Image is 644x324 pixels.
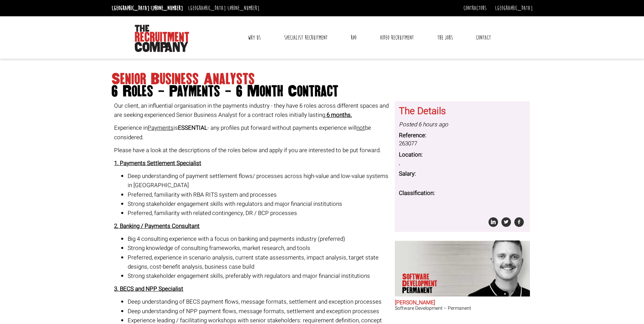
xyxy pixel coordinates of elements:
i: Posted 6 hours ago [399,120,448,129]
h3: The Details [399,106,526,117]
li: Strong knowledge of consulting frameworks, market research, and tools [128,244,390,253]
a: Contact [471,29,496,46]
li: Big 4 consulting experience with a focus on banking and payments industry (preferred) [128,234,390,244]
h3: Software Development – Permanent [395,306,530,311]
img: Sam Williamson does Software Development Permanent [465,240,530,296]
a: Contractors [463,4,486,12]
a: [PHONE_NUMBER] [227,4,259,12]
li: [GEOGRAPHIC_DATA]: [110,3,185,14]
dt: Reference: [399,131,526,140]
li: Preferred, familiarity with RBA RITS system and processes [128,190,390,199]
h1: Senior Business Analysts [112,73,533,97]
h2: [PERSON_NAME] [395,300,530,306]
li: Strong stakeholder engagement skills with regulators and major financial institutions [128,199,390,209]
strong: 2. Banking / Payments Consultant [114,222,200,230]
li: Deep understanding of NPP payment flows, message formats, settlement and exception processes [128,307,390,316]
strong: ESSENTIAL [178,124,207,132]
dd: 263077 [399,140,526,148]
strong: 6 months. [327,111,352,119]
dd: , [399,159,526,167]
strong: 1. Payments Settlement Specialist [114,159,201,167]
span: not [356,124,365,132]
a: Video Recruitment [375,29,419,46]
dt: Salary: [399,170,526,178]
li: Preferred, experience in scenario analysis, current state assessments, impact analysis, target st... [128,253,390,271]
a: Specialist Recruitment [279,29,333,46]
span: Payments [148,124,173,132]
li: Deep understanding of BECS payment flows, message formats, settlement and exception processes [128,297,390,306]
p: Software Development [402,273,455,294]
dt: Location: [399,151,526,159]
li: Deep understanding of payment settlement flows/ processes across high-value and low-value systems... [128,172,390,190]
span: 6 Roles - Payments - 6 Month Contract [112,85,533,97]
li: Preferred, familiarity with related contingency, DR / BCP processes [128,209,390,218]
p: Our client, an influential organisation in the payments industry - they have 6 roles across diffe... [114,101,390,120]
li: [GEOGRAPHIC_DATA]: [186,3,261,14]
a: [PHONE_NUMBER] [151,4,183,12]
a: The Jobs [432,29,458,46]
strong: 3. BECS and NPP Specialist [114,285,183,293]
dt: Classification: [399,189,526,197]
a: RPO [346,29,362,46]
img: The Recruitment Company [135,25,189,52]
a: Why Us [243,29,266,46]
p: Experience in is - any profiles put forward without payments experience will be considered. [114,123,390,142]
span: Permanent [402,287,455,294]
li: Strong stakeholder engagement skills, preferably with regulators and major financial institutions [128,271,390,281]
p: Please have a look at the descriptions of the roles below and apply if you are interested to be p... [114,146,390,155]
a: [GEOGRAPHIC_DATA] [495,4,533,12]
